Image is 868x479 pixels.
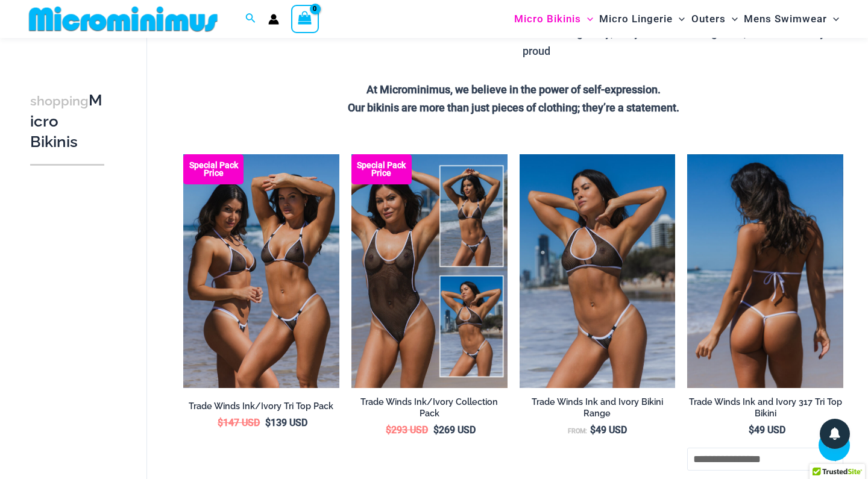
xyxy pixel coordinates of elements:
[596,4,688,34] a: Micro LingerieMenu ToggleMenu Toggle
[514,4,581,34] span: Micro Bikinis
[183,154,339,388] img: Top Bum Pack
[744,4,827,34] span: Mens Swimwear
[245,11,256,27] a: Search icon link
[749,424,785,436] bdi: 49 USD
[351,396,508,419] h2: Trade Winds Ink/Ivory Collection Pack
[268,14,279,25] a: Account icon link
[599,4,673,34] span: Micro Lingerie
[520,396,676,424] a: Trade Winds Ink and Ivory Bikini Range
[687,396,843,424] a: Trade Winds Ink and Ivory 317 Tri Top Bikini
[687,154,843,388] img: Tradewinds Ink and Ivory 317 Tri Top 453 Micro 06
[568,427,587,435] span: From:
[687,396,843,419] h2: Trade Winds Ink and Ivory 317 Tri Top Bikini
[741,4,842,34] a: Mens SwimwearMenu ToggleMenu Toggle
[511,4,596,34] a: Micro BikinisMenu ToggleMenu Toggle
[265,417,307,428] bdi: 139 USD
[520,154,676,388] a: Tradewinds Ink and Ivory 384 Halter 453 Micro 02Tradewinds Ink and Ivory 384 Halter 453 Micro 01T...
[520,154,676,388] img: Tradewinds Ink and Ivory 384 Halter 453 Micro 02
[24,5,222,33] img: MM SHOP LOGO FLAT
[183,401,339,416] a: Trade Winds Ink/Ivory Tri Top Pack
[687,154,843,388] a: Tradewinds Ink and Ivory 317 Tri Top 01Tradewinds Ink and Ivory 317 Tri Top 453 Micro 06Tradewind...
[433,424,476,436] bdi: 269 USD
[509,2,844,36] nav: Site Navigation
[351,396,508,424] a: Trade Winds Ink/Ivory Collection Pack
[183,401,339,412] h2: Trade Winds Ink/Ivory Tri Top Pack
[590,424,596,436] span: $
[348,101,679,114] strong: Our bikinis are more than just pieces of clothing; they’re a statement.
[183,161,244,177] b: Special Pack Price
[590,424,627,436] bdi: 49 USD
[30,90,104,152] h3: Micro Bikinis
[673,4,685,34] span: Menu Toggle
[827,4,839,34] span: Menu Toggle
[581,4,593,34] span: Menu Toggle
[749,424,754,436] span: $
[218,417,260,428] bdi: 147 USD
[183,154,339,388] a: Top Bum Pack Top Bum Pack bTop Bum Pack b
[351,161,412,177] b: Special Pack Price
[691,4,726,34] span: Outers
[291,5,319,33] a: View Shopping Cart, empty
[366,83,661,96] strong: At Microminimus, we believe in the power of self-expression.
[386,424,391,436] span: $
[386,424,428,436] bdi: 293 USD
[688,4,741,34] a: OutersMenu ToggleMenu Toggle
[351,154,508,388] a: Collection Pack Collection Pack b (1)Collection Pack b (1)
[265,417,271,428] span: $
[433,424,439,436] span: $
[218,417,223,428] span: $
[30,93,89,108] span: shopping
[726,4,738,34] span: Menu Toggle
[520,396,676,419] h2: Trade Winds Ink and Ivory Bikini Range
[351,154,508,388] img: Collection Pack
